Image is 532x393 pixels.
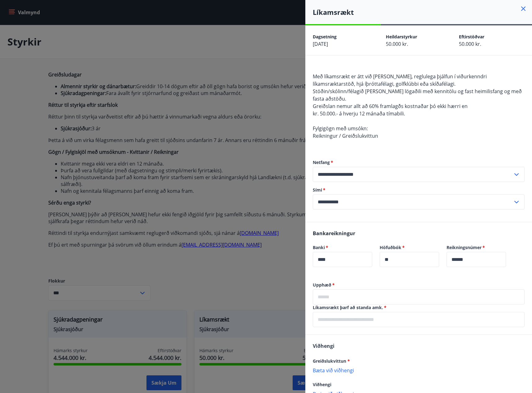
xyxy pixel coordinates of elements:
[447,244,506,251] label: Reikningsnúmer
[313,34,337,40] span: Dagsetning
[313,289,525,304] div: Upphæð
[313,343,334,349] span: Viðhengi
[386,34,417,40] span: Heildarstyrkur
[313,159,525,166] label: Netfang
[313,73,487,87] span: Með líkamsrækt er átt við [PERSON_NAME], reglulega þjálfun í viðurkenndri líkamsræktarstöð, hjá í...
[313,187,525,193] label: Sími
[313,7,532,17] h4: Líkamsrækt
[313,125,368,132] span: Fylgigögn með umsókn:
[313,382,331,387] span: Viðhengi
[313,132,378,139] span: Reikningur / Greiðslukvittun
[313,41,328,47] span: [DATE]
[459,34,484,40] span: Eftirstöðvar
[313,367,525,373] p: Bæta við viðhengi
[313,282,525,288] label: Upphæð
[313,88,522,102] span: Stöðin/skólinn/félagið [PERSON_NAME] lögaðili með kennitölu og fast heimilisfang og með fasta aðs...
[386,41,408,47] span: 50.000 kr.
[380,244,439,251] label: Höfuðbók
[313,230,355,237] span: Bankareikningur
[313,103,468,110] span: Greiðslan nemur allt að 60% framlagðs kostnaðar þó ekki hærri en
[313,110,405,117] span: kr. 50.000.- á hverju 12 mánaða tímabili.
[313,244,372,251] label: Banki
[313,358,350,364] span: Greiðslukvittun
[313,304,525,311] label: Líkamsrækt þarf að standa amk.
[313,312,525,327] div: Líkamsrækt þarf að standa amk.
[459,41,481,47] span: 50.000 kr.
